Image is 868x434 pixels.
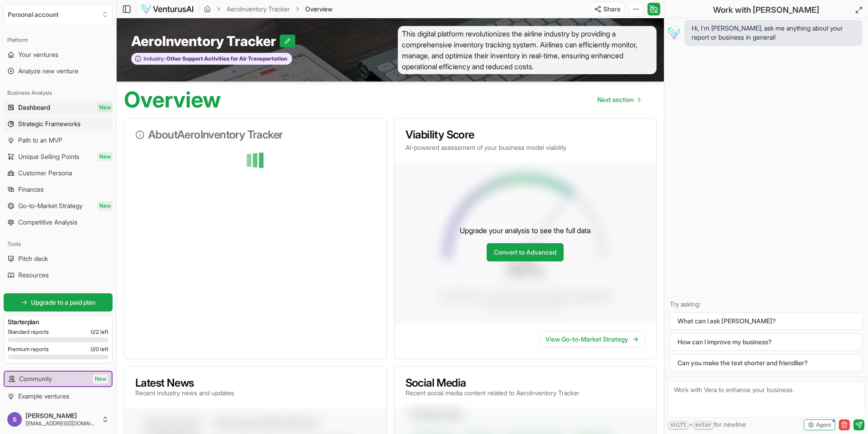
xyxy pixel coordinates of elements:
[670,333,863,351] button: How can I improve my business?
[204,5,333,14] nav: breadcrumb
[398,26,657,74] span: This digital platform revolutionizes the airline industry by providing a comprehensive inventory ...
[4,199,113,213] a: Go-to-Market StrategyNew
[693,421,714,430] kbd: enter
[590,2,625,16] button: Share
[18,168,72,178] span: Customer Persona
[4,182,113,197] a: Finances
[4,86,113,100] div: Business Analysis
[135,388,234,398] p: Recent industry news and updates
[4,237,113,251] div: Tools
[98,201,113,210] span: New
[460,225,591,236] p: Upgrade your analysis to see the full data
[668,421,689,430] kbd: shift
[135,129,375,140] h3: About AeroInventory Tracker
[670,300,863,309] p: Try asking:
[18,50,58,59] span: Your ventures
[91,346,108,353] span: 0 / 0 left
[5,372,112,386] a: CommunityNew
[692,24,855,42] span: Hi, I'm [PERSON_NAME], ask me anything about your report or business in general!
[8,328,49,336] span: Standard reports
[124,89,221,111] h1: Overview
[590,91,647,109] nav: pagination
[4,33,113,47] div: Platform
[19,374,52,383] span: Community
[8,346,49,353] span: Premium reports
[131,53,292,65] button: Industry:Other Support Activities for Air Transportation
[666,26,681,40] img: Vera
[91,328,108,336] span: 0 / 2 left
[487,243,564,261] a: Convert to Advanced
[603,5,621,14] span: Share
[670,312,863,330] button: What can I ask [PERSON_NAME]?
[4,64,113,78] a: Analyze new venture
[18,66,78,76] span: Analyze new venture
[406,388,580,398] p: Recent social media content related to AeroInventory Tracker
[18,136,62,145] span: Path to an MVP
[141,4,194,15] img: logo
[18,152,79,161] span: Unique Selling Points
[18,119,81,128] span: Strategic Frameworks
[406,129,646,140] h3: Viability Score
[597,95,634,104] span: Next section
[18,218,77,227] span: Competitive Analysis
[804,419,835,430] button: Agent
[4,268,113,282] a: Resources
[18,201,82,210] span: Go-to-Market Strategy
[144,55,165,62] span: Industry:
[26,412,98,420] span: [PERSON_NAME]
[4,117,113,131] a: Strategic Frameworks
[131,33,280,49] span: AeroInventory Tracker
[4,251,113,266] a: Pitch deck
[18,254,48,263] span: Pitch deck
[31,298,96,307] span: Upgrade to a paid plan
[18,271,49,280] span: Resources
[93,374,108,383] span: New
[4,389,113,403] a: Example ventures
[590,91,647,109] a: Go to next page
[226,5,290,14] a: AeroInventory Tracker
[135,378,234,388] h3: Latest News
[4,408,113,430] button: [PERSON_NAME][EMAIL_ADDRESS][DOMAIN_NAME]
[4,4,113,26] button: Select an organization
[668,420,746,430] span: + for newline
[98,152,113,161] span: New
[8,317,108,327] h3: Starter plan
[406,378,580,388] h3: Social Media
[18,392,69,401] span: Example ventures
[4,133,113,148] a: Path to an MVP
[4,215,113,230] a: Competitive Analysis
[670,354,863,372] button: Can you make the text shorter and friendlier?
[165,55,287,62] span: Other Support Activities for Air Transportation
[539,331,645,347] a: View Go-to-Market Strategy
[816,421,831,429] span: Agent
[406,143,646,152] p: AI-powered assessment of your business model viability
[98,103,113,112] span: New
[4,47,113,62] a: Your ventures
[305,5,333,14] span: Overview
[18,103,50,112] span: Dashboard
[4,293,113,311] a: Upgrade to a paid plan
[26,420,98,427] span: [EMAIL_ADDRESS][DOMAIN_NAME]
[4,149,113,164] a: Unique Selling PointsNew
[7,412,22,427] img: ACg8ocJvWBdas5GlD20uE3G2VcMo0wjIt2xOi4VT67fI5xTbK_-gdw=s96-c
[4,100,113,115] a: DashboardNew
[713,4,819,16] h2: Work with [PERSON_NAME]
[4,166,113,180] a: Customer Persona
[18,185,44,194] span: Finances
